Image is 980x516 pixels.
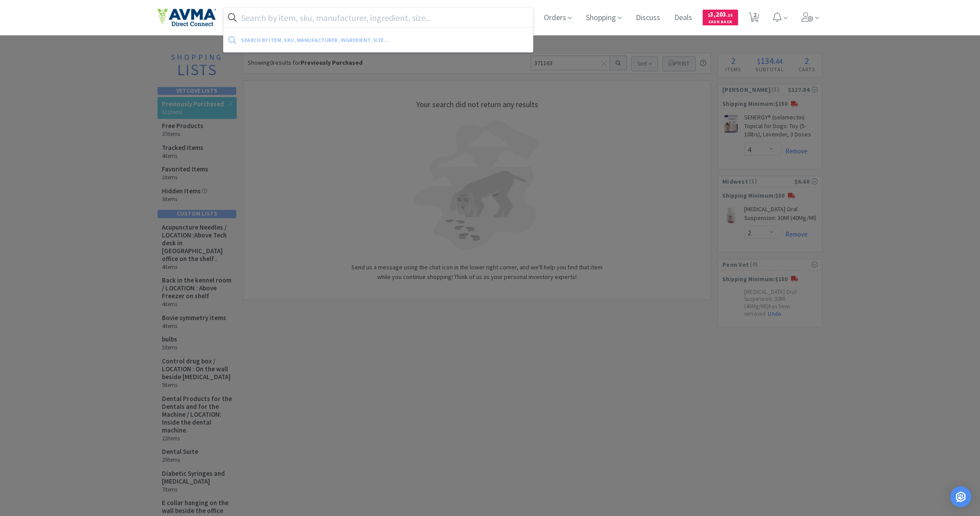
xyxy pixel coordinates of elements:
[157,8,216,27] img: e4e33dab9f054f5782a47901c742baa9_102.png
[708,10,733,18] span: 3,203
[745,15,763,23] a: 2
[224,7,533,28] input: Search by item, sku, manufacturer, ingredient, size...
[950,486,971,507] div: Open Intercom Messenger
[241,33,458,47] div: Search by item, sku, manufacturer, ingredient, size...
[708,12,710,18] span: $
[632,14,664,22] a: Discuss
[726,12,733,18] span: . 15
[671,14,696,22] a: Deals
[703,6,738,29] a: $3,203.15Cash Back
[708,20,733,25] span: Cash Back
